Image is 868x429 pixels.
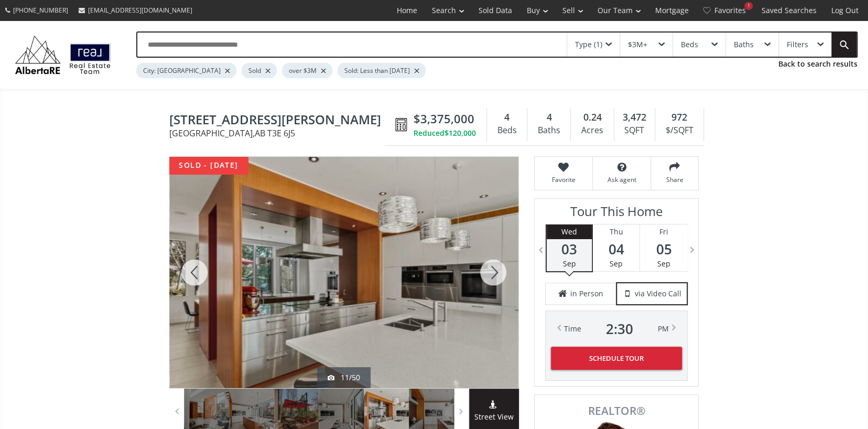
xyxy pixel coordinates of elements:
div: Acres [576,123,608,138]
div: Baths [533,123,565,138]
span: Street View [469,411,519,423]
span: Sep [610,259,623,269]
span: [GEOGRAPHIC_DATA] , AB T3E 6J5 [169,129,390,137]
div: City: [GEOGRAPHIC_DATA] [136,63,236,78]
span: 03 [547,242,592,256]
div: over $3M [282,63,332,78]
span: [PHONE_NUMBER] [13,6,68,15]
div: Filters [787,41,808,48]
span: Sep [563,259,576,269]
span: Share [656,175,693,184]
div: Sold: Less than [DATE] [338,63,426,78]
span: Sep [657,259,670,269]
div: SQFT [620,123,649,138]
img: Logo [10,33,115,77]
span: 05 [640,242,687,256]
div: 4 [492,111,522,124]
div: 4 [533,111,565,124]
div: $3M+ [628,41,647,48]
span: via Video Call [634,288,681,299]
a: [EMAIL_ADDRESS][DOMAIN_NAME] [73,1,198,20]
span: 3,472 [623,111,646,124]
div: 6902 Livingstone Drive SW Calgary, AB T3E 6J5 - Photo 11 of 50 [169,157,518,388]
span: [EMAIL_ADDRESS][DOMAIN_NAME] [88,6,192,15]
a: Back to search results [778,59,858,69]
span: 6902 Livingstone Drive SW [169,113,390,129]
div: Baths [734,41,754,48]
button: Schedule Tour [551,347,682,370]
div: Reduced [414,128,476,138]
div: Thu [593,224,639,239]
div: Type (1) [575,41,602,48]
div: 972 [660,111,698,124]
span: 04 [593,242,639,256]
div: Wed [547,224,592,239]
span: $120,000 [444,128,476,138]
h3: Tour This Home [545,204,688,224]
span: $3,375,000 [414,111,474,127]
div: Time PM [564,321,669,336]
div: 11/50 [328,372,360,383]
span: 2 : 30 [606,321,633,336]
div: sold - [DATE] [169,157,248,174]
div: $/SQFT [660,123,698,138]
div: Fri [640,224,687,239]
div: 1 [744,2,753,10]
div: Sold [242,63,277,78]
div: Beds [681,41,698,48]
div: 0.24 [576,111,608,124]
div: Beds [492,123,522,138]
span: in Person [570,288,603,299]
span: REALTOR® [546,405,687,416]
span: Ask agent [598,175,645,184]
span: Favorite [540,175,587,184]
